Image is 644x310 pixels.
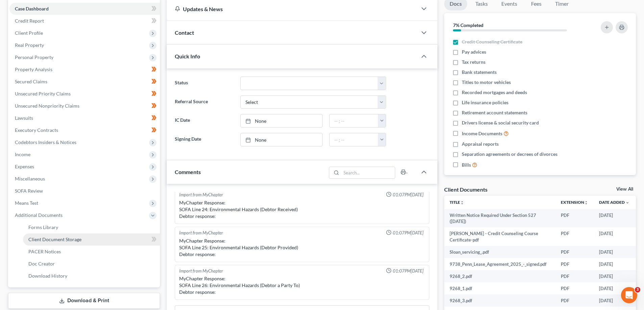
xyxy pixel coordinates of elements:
i: unfold_more [460,201,464,205]
a: Titleunfold_more [450,200,464,205]
td: [DATE] [594,282,635,294]
strong: 7% Completed [453,22,483,28]
i: unfold_more [584,201,588,205]
input: Search... [341,167,395,178]
td: [DATE] [594,246,635,258]
div: Import from MyChapter [179,230,223,236]
a: PACER Notices [23,246,160,258]
a: Client Document Storage [23,233,160,246]
td: PDF [555,294,594,307]
span: Quick Info [175,53,200,59]
span: Forms Library [28,224,58,230]
span: Property Analysis [15,66,52,72]
td: [DATE] [594,294,635,307]
label: Signing Date [171,133,237,146]
a: Secured Claims [9,76,160,88]
a: Executory Contracts [9,124,160,136]
td: PDF [555,282,594,294]
span: Doc Creator [28,261,55,266]
span: Comments [175,169,201,175]
span: Secured Claims [15,79,47,84]
td: [DATE] [594,258,635,270]
a: Credit Report [9,15,160,27]
span: Real Property [15,42,44,48]
td: [DATE] [594,270,635,282]
input: -- : -- [330,133,378,146]
span: Pay advices [462,49,486,55]
span: Personal Property [15,54,53,60]
td: PDF [555,246,594,258]
div: Import from MyChapter [179,192,223,198]
span: PACER Notices [28,249,61,254]
a: Forms Library [23,221,160,233]
span: Income [15,151,30,157]
div: MyChapter Response: SOFA Line 26: Environmental Hazards (Debtor a Party To) Debtor response: [179,275,425,295]
td: PDF [555,270,594,282]
span: Income Documents [462,130,502,137]
div: Updates & News [175,5,409,12]
span: Titles to motor vehicles [462,79,511,86]
td: Sloan_servicing_.pdf [444,246,555,258]
a: Download & Print [8,293,160,309]
td: 9268_3.pdf [444,294,555,307]
span: Life insurance policies [462,99,508,106]
td: [DATE] [594,209,635,228]
span: Appraisal reports [462,141,499,147]
label: IC Date [171,114,237,128]
td: PDF [555,209,594,228]
span: 01:07PM[DATE] [393,192,424,198]
span: Drivers license & social security card [462,119,539,126]
span: Retirement account statements [462,109,527,116]
span: Contact [175,29,194,36]
label: Status [171,77,237,90]
div: MyChapter Response: SOFA Line 24: Environmental Hazards (Debtor Received) Debtor response: [179,199,425,220]
span: SOFA Review [15,188,43,194]
span: 01:07PM[DATE] [393,230,424,236]
td: 9268_1.pdf [444,282,555,294]
td: [DATE] [594,227,635,246]
span: Lawsuits [15,115,33,121]
td: 9268_2.pdf [444,270,555,282]
span: Bank statements [462,69,497,76]
span: Recorded mortgages and deeds [462,89,527,96]
a: Date Added expand_more [599,200,629,205]
span: Unsecured Nonpriority Claims [15,103,79,109]
a: Lawsuits [9,112,160,124]
span: 01:07PM[DATE] [393,268,424,274]
a: None [241,114,322,127]
span: Credit Counseling Certificate [462,38,522,45]
span: Codebtors Insiders & Notices [15,139,76,145]
span: Client Document Storage [28,236,81,242]
span: Additional Documents [15,212,63,218]
span: Miscellaneous [15,176,45,181]
div: Client Documents [444,186,487,193]
a: Case Dashboard [9,3,160,15]
span: Separation agreements or decrees of divorces [462,151,557,158]
span: Credit Report [15,18,44,24]
a: Doc Creator [23,258,160,270]
a: None [241,133,322,146]
div: MyChapter Response: SOFA Line 25: Environmental Hazards (Debtor Provided) Debtor response: [179,237,425,258]
td: 9738_Penn_Lease_Agreement_2025_-_signed.pdf [444,258,555,270]
span: Client Profile [15,30,43,36]
span: Bills [462,162,471,168]
td: PDF [555,258,594,270]
input: -- : -- [330,114,378,127]
span: Download History [28,273,67,279]
span: Executory Contracts [15,127,58,133]
iframe: Intercom live chat [621,287,637,303]
i: expand_more [625,201,629,205]
td: PDF [555,227,594,246]
td: [PERSON_NAME] - Credit Counseling Course Certificate-pdf [444,227,555,246]
a: Download History [23,270,160,282]
span: Case Dashboard [15,6,49,11]
a: SOFA Review [9,185,160,197]
span: Expenses [15,164,34,169]
a: Unsecured Priority Claims [9,88,160,100]
a: Property Analysis [9,63,160,76]
span: Means Test [15,200,38,206]
span: 3 [635,287,640,292]
span: Unsecured Priority Claims [15,91,71,96]
label: Referral Source [171,95,237,109]
a: Unsecured Nonpriority Claims [9,100,160,112]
